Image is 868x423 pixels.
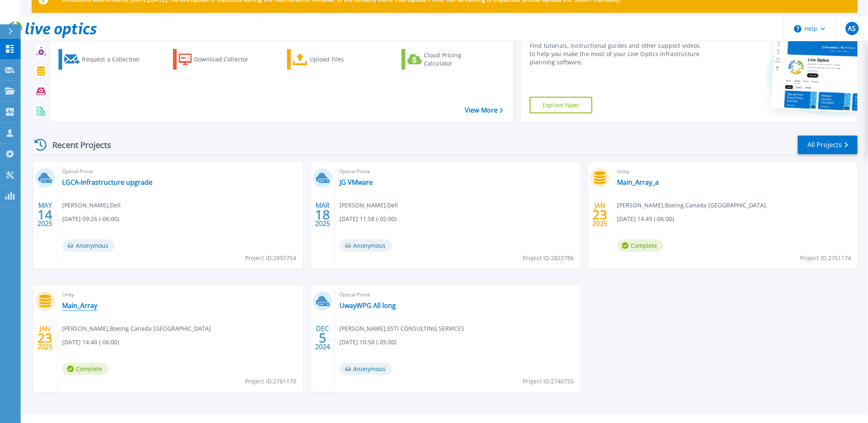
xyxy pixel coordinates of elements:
[523,254,574,263] span: Project ID: 2822786
[173,49,265,70] a: Download Collector
[465,106,503,114] a: View More
[340,214,397,223] span: [DATE] 11:58 (-05:00)
[617,201,766,210] span: [PERSON_NAME] , Boeing Canada [GEOGRAPHIC_DATA]
[62,201,121,210] span: [PERSON_NAME] , Dell
[62,363,108,375] span: Complete
[62,178,152,186] a: LGCA-Infrastructure upgrade
[315,323,330,353] div: DEC 2024
[62,214,119,223] span: [DATE] 09:26 (-06:00)
[62,338,119,347] span: [DATE] 14:40 (-06:00)
[592,200,608,230] div: JAN 2025
[62,167,298,176] span: Optical Prime
[37,334,52,341] span: 23
[340,301,396,310] a: UwayWPG All long
[340,363,392,375] span: Anonymous
[37,323,53,353] div: JAN 2025
[617,167,853,176] span: Unity
[836,16,868,41] button: AS
[530,42,702,66] div: Find tutorials, instructional guides and other support videos to help you make the most of your L...
[530,97,592,113] a: Explore Now!
[62,240,115,252] span: Anonymous
[319,334,326,341] span: 5
[62,290,298,299] span: Unity
[798,136,858,154] a: All Projects
[246,377,297,386] span: Project ID: 2761170
[340,290,576,299] span: Optical Prime
[246,254,297,263] span: Project ID: 2897754
[617,214,674,223] span: [DATE] 14:49 (-06:00)
[800,254,852,263] span: Project ID: 2761174
[310,51,376,68] div: Upload Files
[402,49,494,70] a: Cloud Pricing Calculator
[848,25,856,32] span: AS
[617,240,663,252] span: Complete
[340,201,398,210] span: [PERSON_NAME] , Dell
[62,301,97,310] a: Main_Array
[340,240,392,252] span: Anonymous
[340,178,373,186] a: JG VMware
[287,49,379,70] a: Upload Files
[340,167,576,176] span: Optical Prime
[424,51,490,68] div: Cloud Pricing Calculator
[315,200,330,230] div: MAR 2025
[340,324,465,333] span: [PERSON_NAME] , ESTI CONSULTING SERVICES
[82,51,148,68] div: Request a Collection
[315,211,330,218] span: 18
[340,338,397,347] span: [DATE] 10:50 (-05:00)
[523,377,574,386] span: Project ID: 2740755
[784,16,836,41] button: Help
[37,211,52,218] span: 14
[58,49,150,70] a: Request a Collection
[593,211,608,218] span: 23
[32,135,122,155] div: Recent Projects
[617,178,659,186] a: Main_Array_a
[62,324,211,333] span: [PERSON_NAME] , Boeing Canada [GEOGRAPHIC_DATA]
[37,200,53,230] div: MAY 2025
[194,51,260,68] div: Download Collector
